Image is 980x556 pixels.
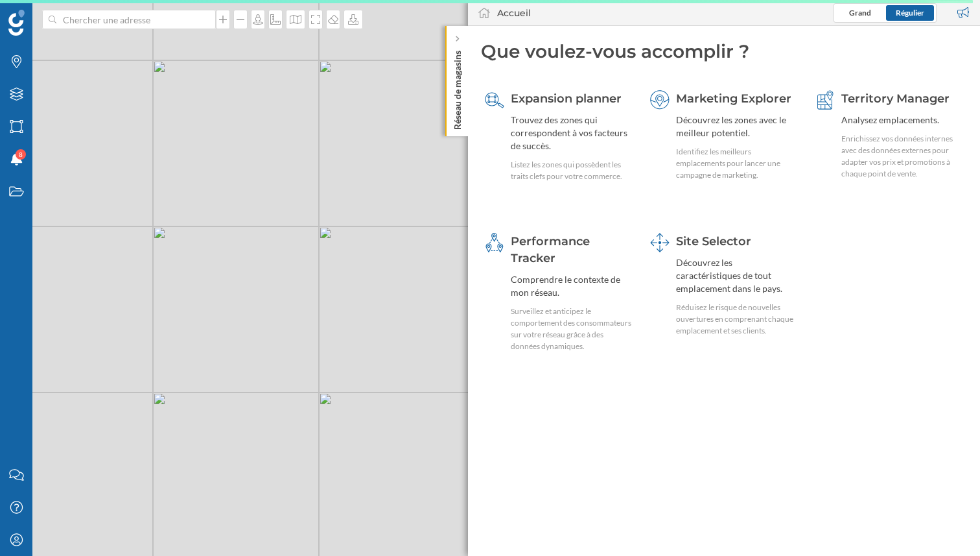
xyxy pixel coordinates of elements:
div: Découvrez les caractéristiques de tout emplacement dans le pays. [676,256,798,295]
div: Réduisez le risque de nouvelles ouvertures en comprenant chaque emplacement et ses clients. [676,302,798,337]
div: Identifiez les meilleurs emplacements pour lancer une campagne de marketing. [676,146,798,181]
span: Grand [849,8,871,18]
img: explorer.svg [650,90,670,110]
img: dashboards-manager.svg [650,233,670,252]
div: Trouvez des zones qui correspondent à vos facteurs de succès. [511,114,633,152]
img: Logo Geoblink [8,10,25,36]
div: Découvrez les zones avec le meilleur potentiel. [676,114,798,139]
div: Analysez emplacements. [841,114,963,127]
span: Régulier [896,8,924,18]
span: Site Selector [676,234,751,248]
span: Expansion planner [511,91,622,106]
div: Surveillez et anticipez le comportement des consommateurs sur votre réseau grâce à des données dy... [511,306,633,352]
div: Enrichissez vos données internes avec des données externes pour adapter vos prix et promotions à ... [841,133,963,180]
span: Performance Tracker [511,234,590,265]
span: Territory Manager [841,91,950,106]
div: Que voulez-vous accomplir ? [481,39,967,64]
span: 8 [19,148,23,161]
img: search-areas.svg [485,90,504,110]
div: Comprendre le contexte de mon réseau. [511,273,633,299]
div: Listez les zones qui possèdent les traits clefs pour votre commerce. [511,159,633,182]
img: monitoring-360.svg [485,233,504,252]
p: Réseau de magasins [451,45,464,130]
span: Marketing Explorer [676,91,791,106]
div: Accueil [497,6,531,19]
img: territory-manager.svg [815,90,835,110]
